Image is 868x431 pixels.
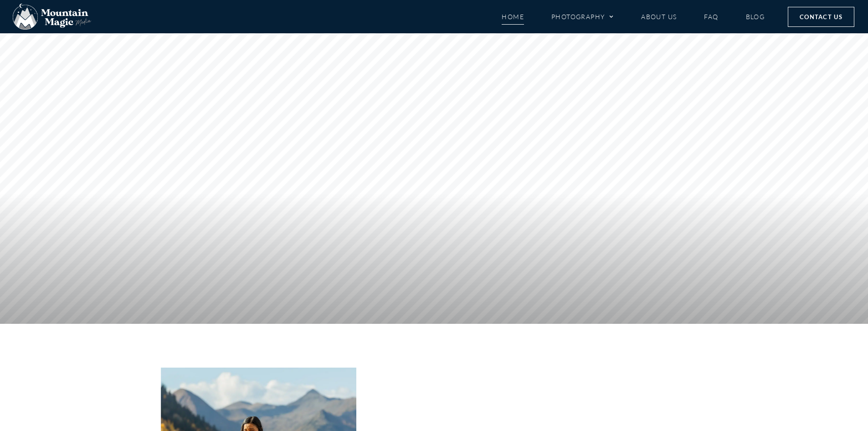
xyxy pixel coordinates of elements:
[788,7,854,27] a: Contact Us
[551,9,614,25] a: Photography
[13,4,91,30] img: Mountain Magic Media photography logo Crested Butte Photographer
[746,9,765,25] a: Blog
[502,9,765,25] nav: Menu
[502,9,524,25] a: Home
[800,12,842,22] span: Contact Us
[641,9,677,25] a: About Us
[704,9,718,25] a: FAQ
